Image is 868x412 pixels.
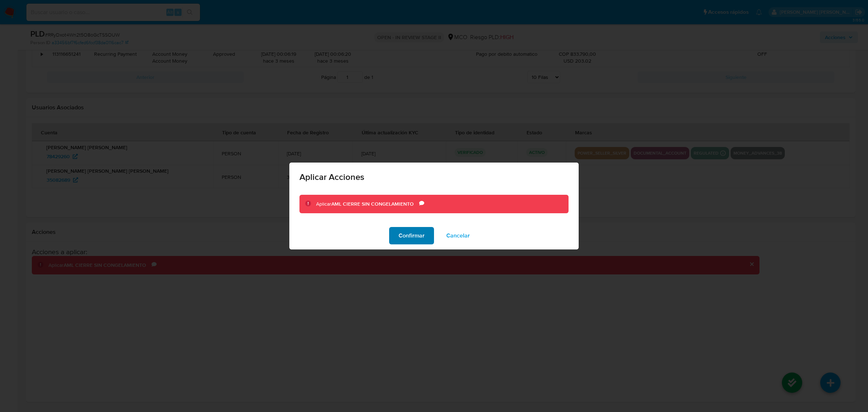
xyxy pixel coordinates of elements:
div: Aplicar [316,201,419,208]
span: Cancelar [446,228,470,244]
span: Confirmar [399,228,425,244]
span: Aplicar Acciones [299,173,569,181]
b: AML CIERRE SIN CONGELAMIENTO [331,200,414,207]
button: Confirmar [389,227,434,244]
button: Cancelar [437,227,479,244]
